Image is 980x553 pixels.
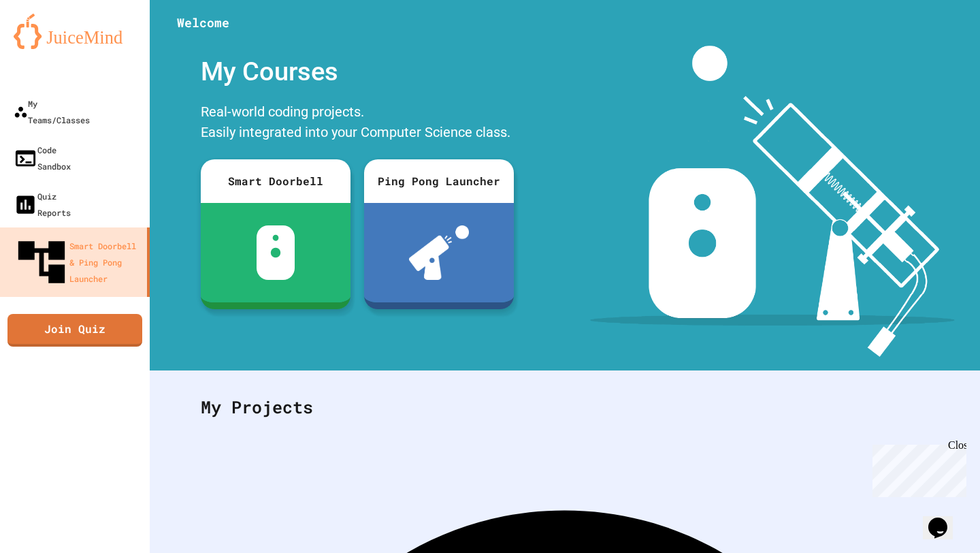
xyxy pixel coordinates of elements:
[14,14,136,49] img: logo-orange.svg
[7,314,142,347] a: Join Quiz
[257,225,295,280] img: sdb-white.svg
[14,188,71,221] div: Quiz Reports
[5,5,94,86] div: Chat with us now!Close
[194,46,521,98] div: My Courses
[364,159,514,203] div: Ping Pong Launcher
[194,98,521,149] div: Real-world coding projects. Easily integrated into your Computer Science class.
[187,381,943,434] div: My Projects
[867,439,966,497] iframe: chat widget
[590,46,955,357] img: banner-image-my-projects.png
[14,234,142,290] div: Smart Doorbell & Ping Pong Launcher
[14,142,71,174] div: Code Sandbox
[923,499,966,539] iframe: chat widget
[409,225,470,280] img: ppl-with-ball.png
[14,95,90,128] div: My Teams/Classes
[201,159,350,203] div: Smart Doorbell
